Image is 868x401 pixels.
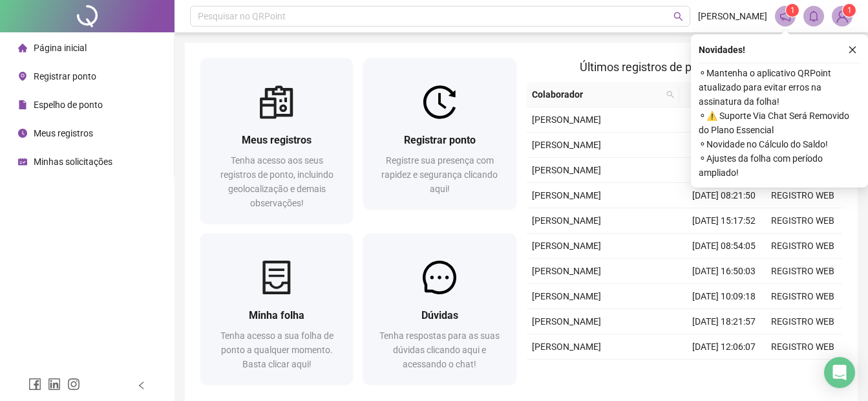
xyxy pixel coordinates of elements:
[673,12,683,21] span: search
[249,309,304,321] span: Minha folha
[34,43,87,53] span: Página inicial
[808,10,820,22] span: bell
[532,165,601,175] span: [PERSON_NAME]
[664,85,677,104] span: search
[18,129,27,138] span: clock-circle
[763,284,842,309] td: REGISTRO WEB
[34,100,103,110] span: Espelho de ponto
[532,291,601,301] span: [PERSON_NAME]
[200,58,353,223] a: Meus registrosTenha acesso aos seus registros de ponto, incluindo geolocalização e demais observa...
[699,109,860,137] span: ⚬ ⚠️ Suporte Via Chat Será Removido do Plano Essencial
[666,91,674,98] span: search
[532,215,601,226] span: [PERSON_NAME]
[763,233,842,259] td: REGISTRO WEB
[28,378,41,391] span: facebook
[779,10,791,22] span: notification
[580,60,789,74] span: Últimos registros de ponto sincronizados
[699,151,860,180] span: ⚬ Ajustes da folha com período ampliado!
[847,6,852,15] span: 1
[137,381,146,390] span: left
[763,309,842,334] td: REGISTRO WEB
[684,183,763,208] td: [DATE] 08:21:50
[404,134,476,146] span: Registrar ponto
[684,133,763,158] td: [DATE] 10:03:31
[684,158,763,183] td: [DATE] 15:10:45
[200,233,353,384] a: Minha folhaTenha acesso a sua folha de ponto a qualquer momento. Basta clicar aqui!
[34,157,112,167] span: Minhas solicitações
[532,341,601,352] span: [PERSON_NAME]
[763,259,842,284] td: REGISTRO WEB
[379,331,500,369] span: Tenha respostas para as suas dúvidas clicando aqui e acessando o chat!
[832,6,852,26] img: 90024
[824,357,855,388] div: Open Intercom Messenger
[532,140,601,150] span: [PERSON_NAME]
[684,259,763,284] td: [DATE] 16:50:03
[532,87,662,102] span: Colaborador
[532,114,601,125] span: [PERSON_NAME]
[532,241,601,251] span: [PERSON_NAME]
[220,155,333,208] span: Tenha acesso aos seus registros de ponto, incluindo geolocalização e demais observações!
[684,87,740,102] span: Data/Hora
[363,58,516,209] a: Registrar pontoRegistre sua presença com rapidez e segurança clicando aqui!
[684,208,763,233] td: [DATE] 15:17:52
[18,43,27,52] span: home
[684,334,763,360] td: [DATE] 12:06:07
[684,360,763,385] td: [DATE] 16:38:22
[684,107,763,133] td: [DATE] 16:12:39
[532,266,601,276] span: [PERSON_NAME]
[684,309,763,334] td: [DATE] 18:21:57
[679,82,756,107] th: Data/Hora
[763,208,842,233] td: REGISTRO WEB
[381,155,498,194] span: Registre sua presença com rapidez e segurança clicando aqui!
[34,128,93,138] span: Meus registros
[699,66,860,109] span: ⚬ Mantenha o aplicativo QRPoint atualizado para evitar erros na assinatura da folha!
[699,137,860,151] span: ⚬ Novidade no Cálculo do Saldo!
[699,43,745,57] span: Novidades !
[763,334,842,360] td: REGISTRO WEB
[18,100,27,109] span: file
[532,190,601,200] span: [PERSON_NAME]
[684,284,763,309] td: [DATE] 10:09:18
[848,45,857,54] span: close
[763,183,842,208] td: REGISTRO WEB
[421,309,458,321] span: Dúvidas
[67,378,80,391] span: instagram
[790,6,795,15] span: 1
[843,4,856,17] sup: Atualize o seu contato no menu Meus Dados
[220,331,333,369] span: Tenha acesso a sua folha de ponto a qualquer momento. Basta clicar aqui!
[786,4,799,17] sup: 1
[363,233,516,384] a: DúvidasTenha respostas para as suas dúvidas clicando aqui e acessando o chat!
[48,378,61,391] span: linkedin
[763,360,842,385] td: REGISTRO WEB
[698,9,767,23] span: [PERSON_NAME]
[242,134,312,146] span: Meus registros
[18,157,27,166] span: schedule
[34,71,96,81] span: Registrar ponto
[18,72,27,81] span: environment
[684,233,763,259] td: [DATE] 08:54:05
[532,316,601,327] span: [PERSON_NAME]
